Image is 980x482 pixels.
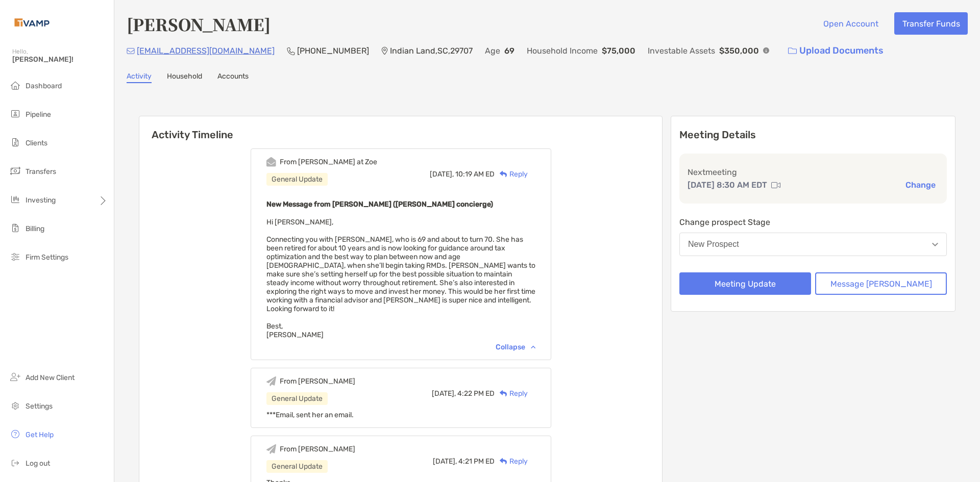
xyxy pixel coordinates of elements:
[280,158,377,166] div: From [PERSON_NAME] at Zoe
[381,47,388,55] img: Location Icon
[26,82,62,90] span: Dashboard
[12,55,108,64] span: [PERSON_NAME]!
[902,180,939,190] button: Change
[266,218,535,339] span: Hi [PERSON_NAME], Connecting you with [PERSON_NAME], who is 69 and about to turn 70. She has been...
[432,389,456,398] span: [DATE],
[280,445,355,453] div: From [PERSON_NAME]
[531,345,535,348] img: Chevron icon
[500,390,507,397] img: Reply icon
[9,371,21,383] img: add_new_client icon
[287,47,295,55] img: Phone Icon
[390,44,473,57] p: Indian Land , SC , 29707
[26,402,53,411] span: Settings
[266,173,328,186] div: General Update
[771,181,780,189] img: communication type
[688,166,939,179] p: Next meeting
[26,110,51,119] span: Pipeline
[485,44,500,57] p: Age
[9,428,21,440] img: get-help icon
[788,47,797,55] img: button icon
[9,79,21,91] img: dashboard icon
[266,376,276,386] img: Event icon
[679,216,947,229] p: Change prospect Stage
[455,170,495,179] span: 10:19 AM ED
[430,170,454,179] span: [DATE],
[688,179,767,191] p: [DATE] 8:30 AM EDT
[127,72,152,83] a: Activity
[688,240,739,249] div: New Prospect
[26,139,47,147] span: Clients
[500,171,507,177] img: Reply icon
[648,44,715,57] p: Investable Assets
[500,458,507,465] img: Reply icon
[266,460,328,473] div: General Update
[26,196,56,205] span: Investing
[495,456,528,467] div: Reply
[9,222,21,234] img: billing icon
[495,169,528,180] div: Reply
[26,253,68,262] span: Firm Settings
[26,373,75,382] span: Add New Client
[433,457,457,466] span: [DATE],
[495,388,528,399] div: Reply
[127,12,271,36] h4: [PERSON_NAME]
[266,157,276,167] img: Event icon
[504,44,514,57] p: 69
[139,116,662,141] h6: Activity Timeline
[679,129,947,141] p: Meeting Details
[781,40,890,62] a: Upload Documents
[527,44,598,57] p: Household Income
[266,200,493,209] b: New Message from [PERSON_NAME] ([PERSON_NAME] concierge)
[458,457,495,466] span: 4:21 PM ED
[26,430,54,439] span: Get Help
[266,411,354,419] span: ***Email, sent her an email.
[602,44,635,57] p: $75,000
[496,343,535,351] div: Collapse
[457,389,495,398] span: 4:22 PM ED
[679,272,811,295] button: Meeting Update
[815,12,886,35] button: Open Account
[297,44,369,57] p: [PHONE_NUMBER]
[894,12,968,35] button: Transfer Funds
[9,193,21,206] img: investing icon
[9,250,21,263] img: firm-settings icon
[679,233,947,256] button: New Prospect
[932,243,938,246] img: Open dropdown arrow
[266,444,276,454] img: Event icon
[9,456,21,469] img: logout icon
[12,4,52,41] img: Zoe Logo
[26,459,50,468] span: Log out
[719,44,759,57] p: $350,000
[137,44,275,57] p: [EMAIL_ADDRESS][DOMAIN_NAME]
[26,224,44,233] span: Billing
[9,108,21,120] img: pipeline icon
[26,167,56,176] span: Transfers
[815,272,947,295] button: Message [PERSON_NAME]
[9,136,21,148] img: clients icon
[266,392,328,405] div: General Update
[167,72,202,83] a: Household
[280,377,355,386] div: From [PERSON_NAME]
[217,72,249,83] a: Accounts
[9,165,21,177] img: transfers icon
[127,48,135,54] img: Email Icon
[9,399,21,412] img: settings icon
[763,47,769,54] img: Info Icon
